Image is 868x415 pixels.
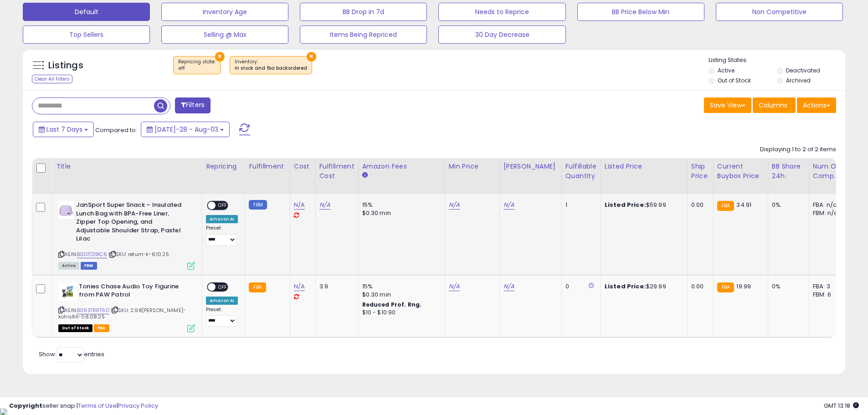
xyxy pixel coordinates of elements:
[319,282,351,291] div: 3.9
[77,251,107,258] a: B0D1T218C6
[438,26,565,44] button: 30 Day Decrease
[161,3,288,21] button: Inventory Age
[718,77,751,84] label: Out of Stock
[605,201,680,209] div: $59.99
[772,201,802,209] div: 0%
[178,65,216,72] div: off
[58,307,186,320] span: | SKU: 2.98[PERSON_NAME]-kohlsRA-08.08.25
[9,402,158,410] div: seller snap | |
[503,200,514,210] a: N/A
[813,291,843,299] div: FBM: 6
[300,3,427,21] button: BB Drop in 7d
[108,251,169,258] span: | SKU: return-k-8.10.25
[58,282,77,301] img: 41GUSx1UwbL._SL40_.jpg
[718,67,734,74] label: Active
[46,125,82,134] span: Last 7 Days
[95,126,137,134] span: Compared to:
[206,225,238,246] div: Preset:
[206,297,238,305] div: Amazon AI
[294,200,305,210] a: N/A
[605,282,646,291] b: Listed Price:
[362,282,438,291] div: 15%
[39,350,104,359] span: Show: entries
[449,200,460,210] a: N/A
[736,282,751,291] span: 19.99
[503,162,558,171] div: [PERSON_NAME]
[23,26,150,44] button: Top Sellers
[759,101,787,110] span: Columns
[178,58,216,72] span: Repricing state :
[33,122,94,137] button: Last 7 Days
[206,162,241,171] div: Repricing
[717,201,734,211] small: FBA
[249,282,266,292] small: FBA
[76,201,187,246] b: JanSport Super Snack – Insulated Lunch Bag with BPA-Free Liner, Zipper Top Opening, and Adjustabl...
[362,309,438,317] div: $10 - $10.90
[691,162,709,181] div: Ship Price
[9,401,42,410] strong: Copyright
[206,307,238,327] div: Preset:
[786,67,820,74] label: Deactivated
[438,3,565,21] button: Needs to Reprice
[736,200,751,209] span: 34.91
[691,282,706,291] div: 0.00
[605,200,646,209] b: Listed Price:
[716,3,843,21] button: Non Competitive
[319,162,354,181] div: Fulfillment Cost
[717,162,764,181] div: Current Buybox Price
[813,201,843,209] div: FBA: n/a
[206,215,238,223] div: Amazon AI
[362,301,422,308] b: Reduced Prof. Rng.
[753,97,796,113] button: Columns
[772,282,802,291] div: 0%
[813,282,843,291] div: FBA: 3
[249,200,267,210] small: FBM
[565,282,594,291] div: 0
[813,209,843,217] div: FBM: n/a
[717,282,734,292] small: FBA
[577,3,704,21] button: BB Price Below Min
[605,282,680,291] div: $29.99
[300,26,427,44] button: Items Being Repriced
[786,77,811,84] label: Archived
[704,97,751,113] button: Save View
[691,201,706,209] div: 0.00
[797,97,836,113] button: Actions
[235,65,307,72] div: in stock and fba backordered
[760,145,836,154] div: Displaying 1 to 2 of 2 items
[772,162,805,181] div: BB Share 24h.
[362,162,441,171] div: Amazon Fees
[319,200,330,210] a: N/A
[77,307,109,314] a: B093TRRT6D
[362,201,438,209] div: 15%
[503,282,514,291] a: N/A
[216,202,230,210] span: OFF
[94,324,109,332] span: FBA
[141,122,230,137] button: [DATE]-28 - Aug-03
[362,291,438,299] div: $0.30 min
[58,282,195,331] div: ASIN:
[175,97,211,113] button: Filters
[216,283,230,291] span: OFF
[56,162,198,171] div: Title
[249,162,286,171] div: Fulfillment
[154,125,218,134] span: [DATE]-28 - Aug-03
[824,401,859,410] span: 2025-08-11 13:18 GMT
[449,162,496,171] div: Min Price
[307,52,316,61] button: ×
[81,262,97,270] span: FBM
[294,282,305,291] a: N/A
[605,162,683,171] div: Listed Price
[118,401,158,410] a: Privacy Policy
[58,201,195,268] div: ASIN:
[235,58,307,72] span: Inventory :
[58,262,79,270] span: All listings currently available for purchase on Amazon
[215,52,225,61] button: ×
[362,209,438,217] div: $0.30 min
[161,26,288,44] button: Selling @ Max
[23,3,150,21] button: Default
[32,75,72,83] div: Clear All Filters
[79,282,190,302] b: Tonies Chase Audio Toy Figurine from PAW Patrol
[565,162,597,181] div: Fulfillable Quantity
[565,201,594,209] div: 1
